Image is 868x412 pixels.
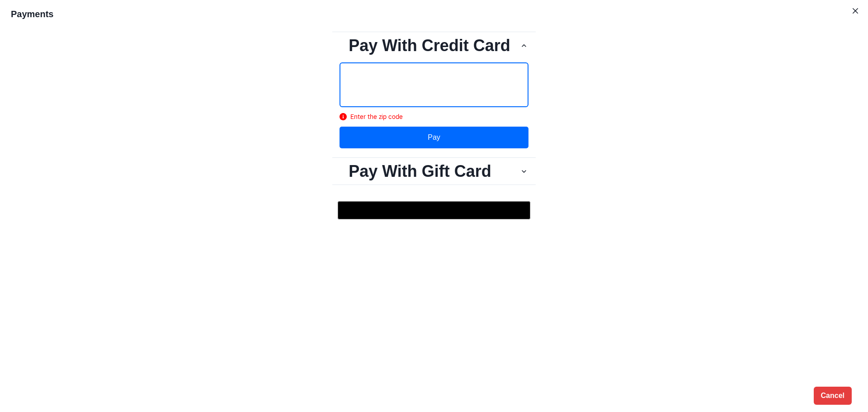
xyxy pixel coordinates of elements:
[340,36,519,55] h2: Pay With Credit Card
[338,201,530,219] button: Buy with GPay
[814,387,852,405] button: Cancel
[332,32,536,228] div: Payment form
[332,59,536,157] div: Pay With Credit Card
[332,32,536,59] button: Pay With Credit Card
[332,158,536,185] button: Pay With Gift Card
[340,127,528,148] button: Pay
[848,4,863,18] button: Close
[340,112,528,122] span: Enter the zip code
[340,63,528,107] iframe: To enrich screen reader interactions, please activate Accessibility in Grammarly extension settings
[340,161,519,181] h2: Pay With Gift Card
